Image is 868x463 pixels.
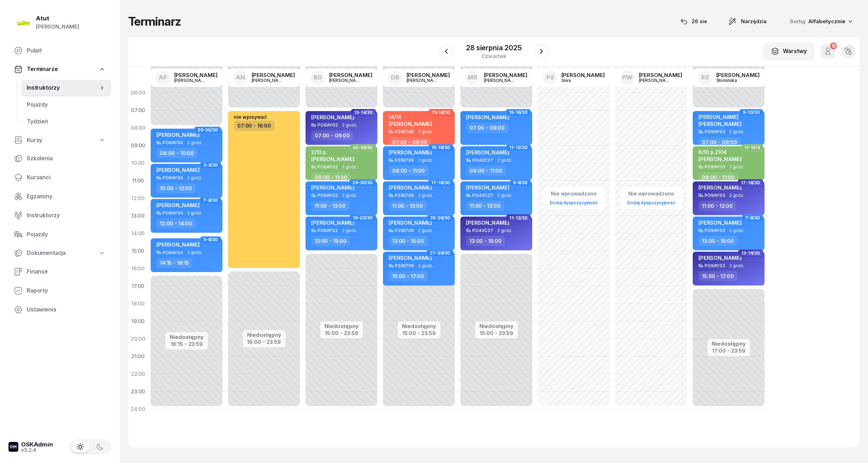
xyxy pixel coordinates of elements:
div: 13:00 - 15:00 [698,236,737,246]
div: Atut [36,15,79,21]
span: 11-12/30 [509,217,528,219]
div: 15:00 - 23:59 [325,329,359,336]
span: [PERSON_NAME] [698,121,742,127]
span: 2 godz. [497,193,512,198]
a: Kursy [8,132,111,148]
a: Instruktorzy [8,207,111,224]
div: [PERSON_NAME] [561,72,605,78]
div: 09:00 - 11:00 [311,172,351,182]
div: 11:00 - 13:00 [698,201,736,211]
span: AP [159,75,167,81]
div: PO9AY04 [163,250,183,255]
span: Kursy [27,136,42,145]
div: 08:00 - 10:00 [156,148,197,158]
div: 21:00 [128,348,148,365]
a: Kursanci [8,169,111,186]
span: 11-12/4 [744,147,760,148]
span: [PERSON_NAME] [698,255,742,261]
div: 11:00 - 13:00 [389,201,427,211]
span: AN [236,75,245,81]
span: [PERSON_NAME] [156,241,200,248]
a: Dodaj dyspozycyjność [624,199,678,207]
div: PO9AY02 [317,123,338,127]
div: 09:00 - 11:00 [466,166,506,176]
div: [PERSON_NAME] [174,78,208,83]
span: Egzaminy [27,192,106,201]
span: 2 godz. [342,193,357,198]
div: Niedostępny [402,323,436,329]
div: [PERSON_NAME] [639,78,673,83]
div: PO9AY02 [317,165,338,169]
span: Instruktorzy [27,83,99,92]
span: 13-14/30 [741,252,760,254]
div: OSKAdmin [21,442,53,448]
a: Egzaminy [8,188,111,205]
div: 09:00 - 11:00 [698,172,738,182]
div: czwartek [466,53,521,59]
button: Sortuj Alfabetycznie [781,14,860,29]
span: Terminarze [27,65,58,74]
div: 15:00 [128,242,148,260]
a: MR[PERSON_NAME][PERSON_NAME] [460,69,533,87]
div: 16:00 [128,260,148,277]
div: PO9AY02 [317,193,338,198]
div: [PERSON_NAME] [329,72,372,78]
button: Niedostępny17:00 - 23:59 [712,340,746,355]
span: 5-6/30 [513,182,528,184]
div: [PERSON_NAME] [484,72,527,78]
div: PO9AY03 [705,193,725,198]
div: [PERSON_NAME] [407,72,450,78]
span: 2 godz. [729,129,744,134]
span: 25-26/30 [430,217,450,219]
button: Nie wprowadzonoDodaj dyspozycyjność [624,188,678,208]
span: Alfabetycznie [808,18,845,25]
div: PO9AY03 [705,165,725,169]
span: 27-28/30 [430,252,450,254]
div: [PERSON_NAME] [639,72,682,78]
div: 15:00 - 23:59 [402,329,436,336]
div: PO9AY04 [163,211,183,215]
a: Raporty [8,282,111,299]
span: [PERSON_NAME] [466,184,509,191]
span: Ustawienia [27,305,106,314]
div: Niedostępny [247,332,281,337]
div: 07:00 - 16:00 [234,121,275,131]
span: Sortuj [790,17,807,26]
div: 18:00 [128,295,148,313]
span: 2 godz. [418,228,433,233]
div: 14/14 [389,114,432,120]
div: [PERSON_NAME] [484,78,518,83]
div: PO9AY04 [163,140,183,145]
span: 2 godz. [497,228,512,233]
span: MR [468,75,477,81]
span: DB [391,75,399,81]
div: 15:00 - 17:00 [698,271,737,281]
div: 15:00 - 23:59 [479,329,514,336]
div: [PERSON_NAME] [329,78,363,83]
div: 11:00 - 13:00 [466,201,504,211]
div: 11:00 [128,172,148,189]
div: 13:00 - 15:00 [311,236,350,246]
div: 26 sie [680,17,707,26]
span: [PERSON_NAME] [389,184,432,191]
div: Warstwy [771,47,807,56]
div: Niedostępny [712,341,746,346]
span: [PERSON_NAME] [311,219,354,226]
div: 8/10 p.2104 [698,149,742,155]
div: 19:00 [128,313,148,330]
span: BG [314,75,322,81]
button: Niedostępny15:00 - 23:59 [402,322,436,337]
span: RS [701,75,709,81]
span: [PERSON_NAME] [698,219,742,226]
div: PO9AY03 [705,129,725,134]
span: Dokumentacja [27,249,66,258]
a: Instruktorzy [21,79,111,96]
span: 17-18/30 [741,182,760,184]
div: [PERSON_NAME] [716,72,760,78]
div: PZ6E706 [395,263,414,268]
span: 29-30/30 [197,129,218,131]
div: 16:15 - 23:59 [170,340,204,347]
a: Ustawienia [8,301,111,318]
span: Tydzień [27,117,106,126]
a: BG[PERSON_NAME][PERSON_NAME] [305,69,378,87]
